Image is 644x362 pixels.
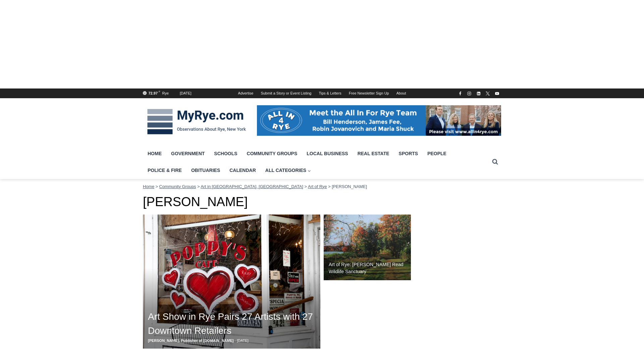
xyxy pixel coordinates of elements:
[332,184,367,189] span: [PERSON_NAME]
[143,145,166,162] a: Home
[166,145,209,162] a: Government
[345,88,393,98] a: Free Newsletter Sign Up
[261,162,316,179] a: All Categories
[186,162,225,179] a: Obituaries
[143,215,320,349] a: Art Show in Rye Pairs 27 Artists with 27 Downtown Retailers [PERSON_NAME], Publisher of [DOMAIN_N...
[143,184,154,189] a: Home
[159,184,196,189] a: Community Groups
[149,91,158,95] span: 72.97
[257,105,501,135] img: All in for Rye
[329,261,409,275] h2: Art of Rye: [PERSON_NAME] Read Wildlife Sanctuary
[315,88,345,98] a: Tips & Letters
[143,183,501,190] nav: Breadcrumbs
[328,184,330,189] span: >
[209,145,242,162] a: Schools
[234,88,410,98] nav: Secondary Navigation
[257,88,315,98] a: Submit a Story or Event Listing
[493,89,501,98] a: YouTube
[143,145,489,179] nav: Primary Navigation
[484,89,492,98] a: X
[465,89,473,98] a: Instagram
[162,90,169,97] div: Rye
[265,167,311,174] span: All Categories
[235,339,236,343] span: -
[393,88,410,98] a: About
[489,156,501,168] button: View Search Form
[225,162,261,179] a: Calendar
[148,339,233,343] span: [PERSON_NAME], Publisher of [DOMAIN_NAME]
[475,89,483,98] a: Linkedin
[324,215,411,280] a: Art of Rye: [PERSON_NAME] Read Wildlife Sanctuary
[143,104,250,139] img: MyRye.com
[201,184,303,189] a: Art in [GEOGRAPHIC_DATA], [GEOGRAPHIC_DATA]
[394,145,423,162] a: Sports
[197,184,200,189] span: >
[156,184,158,189] span: >
[237,339,249,343] span: [DATE]
[148,310,319,338] h2: Art Show in Rye Pairs 27 Artists with 27 Downtown Retailers
[143,194,501,210] h1: [PERSON_NAME]
[353,145,394,162] a: Real Estate
[234,88,257,98] a: Advertise
[143,162,186,179] a: Police & Fire
[324,215,411,280] img: (PHOTO: Edith G. Read Wildlife Sanctuary (Acrylic 12x24). Trail along Playland Lake. By Elizabeth...
[305,184,307,189] span: >
[423,145,451,162] a: People
[159,90,160,93] span: F
[302,145,353,162] a: Local Business
[180,90,192,97] div: [DATE]
[308,184,327,189] a: Art of Rye
[143,215,320,349] img: (PHOTO: Poppy's Cafe. The window of this beloved Rye staple is painted for different events throu...
[242,145,302,162] a: Community Groups
[456,89,464,98] a: Facebook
